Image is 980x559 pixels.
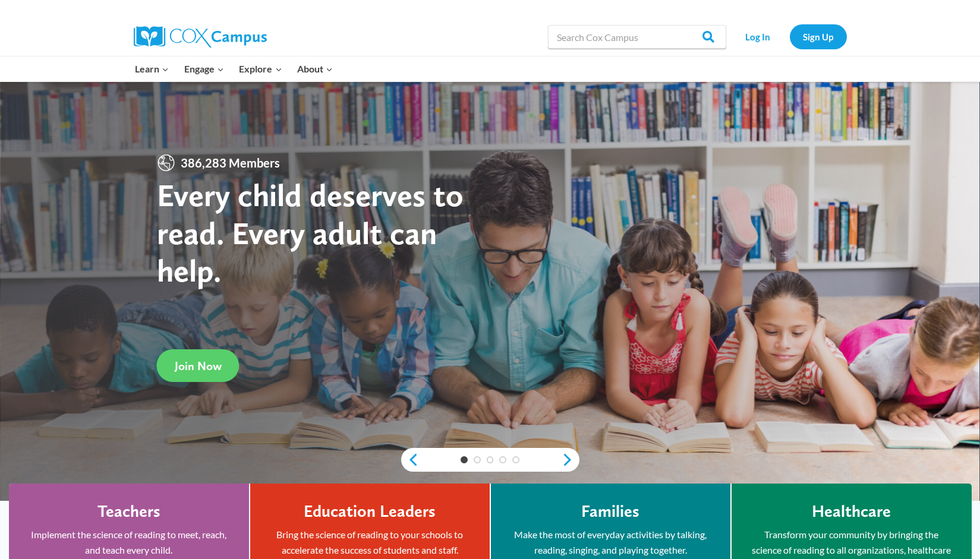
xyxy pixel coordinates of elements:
span: Learn [135,61,169,77]
a: Join Now [157,349,240,382]
div: content slider buttons [401,448,579,472]
a: 4 [499,456,506,463]
span: Join Now [175,359,222,373]
p: Bring the science of reading to your schools to accelerate the success of students and staff. [268,527,472,557]
a: 3 [487,456,494,463]
h4: Families [581,501,639,522]
span: 386,283 Members [176,153,285,172]
a: 2 [474,456,481,463]
nav: Secondary Navigation [732,24,847,49]
a: next [562,453,579,467]
p: Make the most of everyday activities by talking, reading, singing, and playing together. [509,527,713,557]
a: previous [401,453,419,467]
h4: Healthcare [812,501,891,522]
h4: Teachers [97,501,160,522]
p: Implement the science of reading to meet, reach, and teach every child. [27,527,231,557]
img: Cox Campus [134,26,267,48]
a: Log In [732,24,784,49]
input: Search Cox Campus [548,25,726,49]
a: Sign Up [790,24,847,49]
strong: Every child deserves to read. Every adult can help. [157,176,464,289]
span: Engage [184,61,224,77]
span: Explore [239,61,282,77]
h4: Education Leaders [304,501,436,522]
a: 1 [461,456,468,463]
span: About [297,61,333,77]
nav: Primary Navigation [128,56,341,81]
a: 5 [512,456,519,463]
